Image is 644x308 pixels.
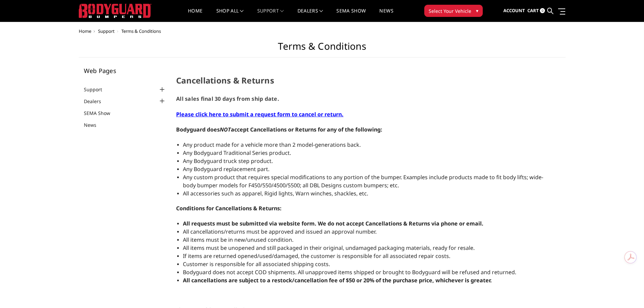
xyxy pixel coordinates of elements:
[503,7,525,14] span: Account
[216,8,244,22] a: shop all
[183,141,361,148] span: Any product made for a vehicle more than 2 model-generations back.
[79,4,151,18] img: BODYGUARD BUMPERS
[183,252,450,260] span: If items are returned opened/used/damaged, the customer is responsible for all associated repair ...
[84,86,111,93] a: Support
[176,111,343,118] a: Please click here to submit a request form to cancel or return.
[183,244,475,252] span: All items must be unopened and still packaged in their original, undamaged packaging materials, r...
[183,165,269,173] span: Any Bodyguard replacement part.
[297,8,323,22] a: Dealers
[540,8,545,13] span: 0
[176,205,282,212] strong: Conditions for Cancellations & Returns:
[476,7,478,14] span: ▾
[121,28,161,34] span: Terms & Conditions
[527,2,545,20] a: Cart 0
[183,277,492,284] strong: All cancellations are subject to a restock/cancellation fee of $50 or 20% of the purchase price, ...
[176,111,343,118] strong: Please click here to submit a request form to cancel or return.
[336,8,366,22] a: SEMA Show
[183,190,368,197] span: All accessories such as apparel, Rigid lights, Warn winches, shackles, etc.
[84,110,119,117] a: SEMA Show
[98,28,115,34] a: Support
[424,5,483,17] button: Select Your Vehicle
[84,68,166,74] h5: Web Pages
[183,149,291,157] span: Any Bodyguard Traditional Series product.
[176,75,274,86] span: Cancellations & Returns
[84,121,105,128] a: News
[188,8,202,22] a: Home
[79,28,91,34] a: Home
[183,236,293,243] span: All items must be in new/unused condition.
[429,7,471,15] span: Select Your Vehicle
[257,8,284,22] a: Support
[183,173,543,189] span: Any custom product that requires special modifications to any portion of the bumper. Examples inc...
[176,95,279,102] strong: All sales final 30 days from ship date.
[183,157,273,165] span: Any Bodyguard truck step product.
[183,228,377,235] span: All cancellations/returns must be approved and issued an approval number.
[527,7,539,14] span: Cart
[183,260,330,268] span: Customer is responsible for all associated shipping costs.
[183,268,516,276] span: Bodyguard does not accept COD shipments. All unapproved items shipped or brought to Bodyguard wil...
[79,41,566,57] h1: Terms & Conditions
[84,98,110,105] a: Dealers
[379,8,393,22] a: News
[176,126,382,133] strong: Bodyguard does accept Cancellations or Returns for any of the following:
[220,126,231,133] em: NOT
[610,276,644,308] iframe: Chat Widget
[183,220,483,227] strong: All requests must be submitted via website form. We do not accept Cancellations & Returns via pho...
[503,2,525,20] a: Account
